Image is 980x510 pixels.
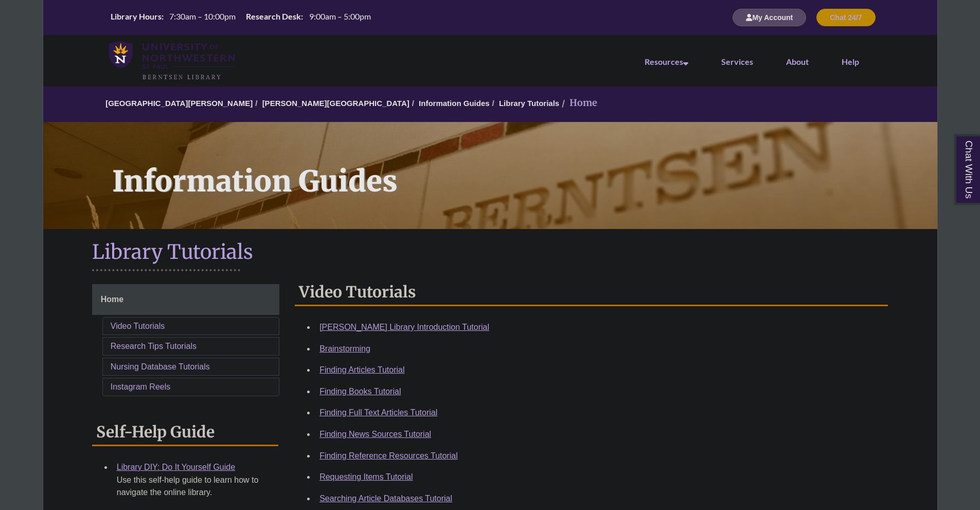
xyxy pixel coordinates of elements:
[106,11,375,24] table: Hours Today
[319,387,401,396] a: Finding Books Tutorial
[169,11,236,21] span: 7:30am – 10:00pm
[319,323,489,331] a: [PERSON_NAME] Library Introduction Tutorial
[92,419,278,446] h2: Self-Help Guide
[101,122,937,216] h1: Information Guides
[319,430,431,438] a: Finding News Sources Tutorial
[319,494,452,503] a: Searching Article Databases Tutorial
[419,99,490,108] a: Information Guides
[499,99,559,108] a: Library Tutorials
[721,57,753,66] a: Services
[309,11,371,21] span: 9:00am – 5:00pm
[559,96,597,111] li: Home
[111,342,197,350] a: Research Tips Tutorials
[111,382,171,391] a: Instagram Reels
[242,11,305,22] th: Research Desk:
[262,99,409,108] a: [PERSON_NAME][GEOGRAPHIC_DATA]
[295,279,888,306] h2: Video Tutorials
[106,11,165,22] th: Library Hours:
[111,322,165,330] a: Video Tutorials
[111,362,210,371] a: Nursing Database Tutorials
[106,11,375,25] a: Hours Today
[733,9,806,26] button: My Account
[92,239,888,267] h1: Library Tutorials
[645,57,688,66] a: Resources
[319,472,413,481] a: Requesting Items Tutorial
[117,463,235,471] a: Library DIY: Do It Yourself Guide
[117,474,270,499] div: Use this self-help guide to learn how to navigate the online library.
[842,57,859,66] a: Help
[109,41,235,81] img: UNWSP Library Logo
[101,295,123,304] span: Home
[319,344,370,353] a: Brainstorming
[816,9,875,26] button: Chat 24/7
[786,57,809,66] a: About
[92,284,279,315] a: Home
[319,408,437,417] a: Finding Full Text Articles Tutorial
[43,122,937,229] a: Information Guides
[92,284,279,398] div: Guide Page Menu
[319,451,458,460] a: Finding Reference Resources Tutorial
[319,365,404,374] a: Finding Articles Tutorial
[733,13,806,22] a: My Account
[816,13,875,22] a: Chat 24/7
[105,99,253,108] a: [GEOGRAPHIC_DATA][PERSON_NAME]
